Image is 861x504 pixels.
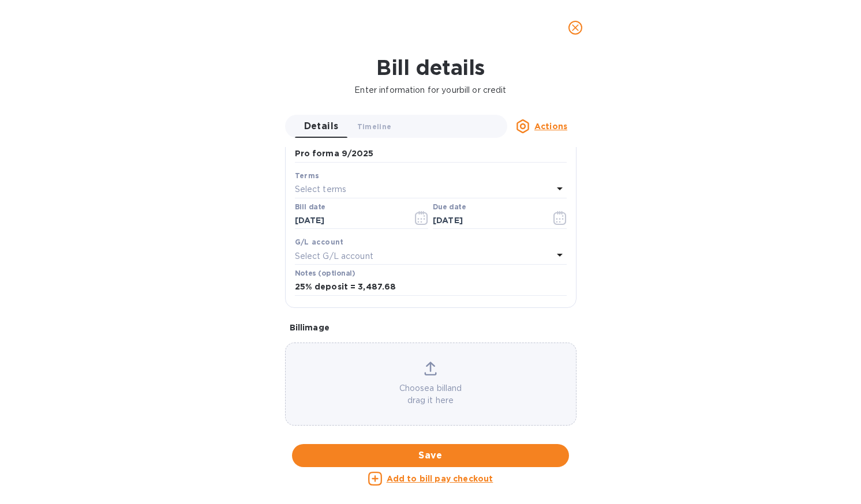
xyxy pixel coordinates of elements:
button: Save [292,444,569,467]
input: Enter notes [295,279,567,296]
button: close [561,14,589,42]
p: Choose a bill and drag it here [286,382,576,407]
h1: Bill details [9,55,852,80]
input: Due date [433,212,542,230]
span: Timeline [357,121,392,133]
p: Select terms [295,183,347,195]
label: Notes (optional) [295,270,355,277]
input: Enter bill number [295,145,567,163]
b: Terms [295,171,320,180]
span: Details [304,118,339,134]
p: Select G/L account [295,250,373,262]
p: Bill image [290,322,572,333]
label: Bill date [295,204,325,210]
span: Save [301,449,560,462]
label: Due date [433,204,466,210]
b: G/L account [295,238,344,246]
u: Add to bill pay checkout [387,474,493,483]
p: Enter information for your bill or credit [9,84,852,96]
input: Select date [295,212,404,230]
u: Actions [534,122,567,131]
